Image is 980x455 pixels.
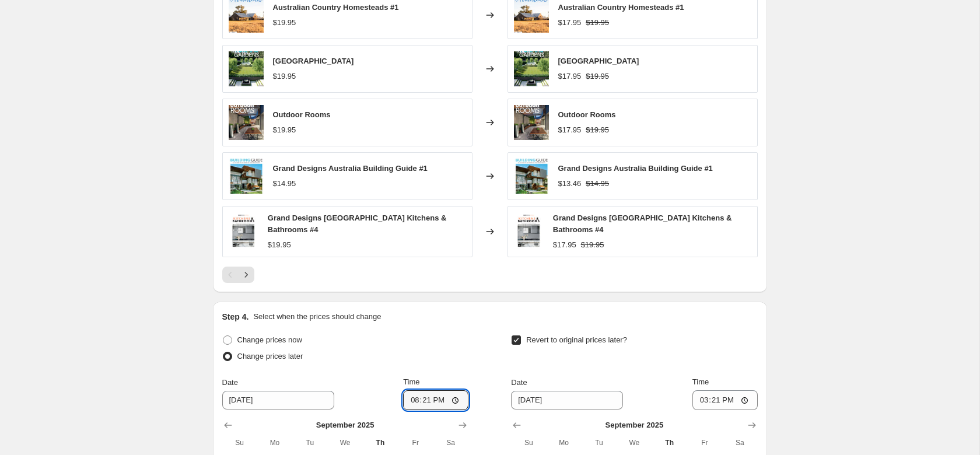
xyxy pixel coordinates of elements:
strike: $19.95 [581,239,604,251]
nav: Pagination [222,267,254,283]
span: Tu [586,438,612,447]
span: Mo [551,438,577,447]
th: Saturday [433,433,468,452]
div: $17.95 [558,17,582,29]
span: Outdoor Rooms [558,110,616,119]
span: Change prices now [237,335,302,344]
span: We [621,438,647,447]
span: Date [222,378,238,387]
img: Formal-Gardens-bookazine-2014-cover_80x.jpg [229,51,264,86]
span: Sa [727,438,752,447]
img: Grand-Designs-Australia-Building-Guide-2020-cover_80x.jpg [229,159,264,194]
input: 12:00 [692,390,758,410]
span: Australian Country Homesteads #1 [273,3,399,12]
h2: Step 4. [222,311,249,323]
th: Sunday [511,433,546,452]
img: Grand-Designs-Australia-Building-Guide-2020-cover_80x.jpg [514,159,549,194]
th: Tuesday [292,433,327,452]
th: Monday [257,433,292,452]
th: Thursday [363,433,398,452]
span: Th [656,438,682,447]
strike: $19.95 [586,124,609,136]
span: Grand Designs Australia Building Guide #1 [558,164,713,173]
img: ODB001_cover_80x.jpg [229,105,264,140]
th: Monday [547,433,582,452]
button: Show next month, October 2025 [454,417,471,433]
span: Revert to original prices later? [526,335,627,344]
span: [GEOGRAPHIC_DATA] [558,57,639,65]
strike: $19.95 [586,71,609,82]
div: $19.95 [273,124,296,136]
div: $19.95 [273,71,296,82]
th: Wednesday [327,433,362,452]
span: Sa [437,438,463,447]
span: Time [692,377,709,386]
span: Mo [262,438,288,447]
span: We [332,438,358,447]
button: Show previous month, August 2025 [509,417,525,433]
button: Show previous month, August 2025 [220,417,236,433]
span: Australian Country Homesteads #1 [558,3,684,12]
div: $19.95 [268,239,291,251]
th: Tuesday [582,433,617,452]
span: Fr [402,438,428,447]
span: Change prices later [237,352,303,360]
span: Su [227,438,253,447]
div: $14.95 [273,178,296,190]
input: 9/18/2025 [511,391,623,409]
th: Friday [398,433,433,452]
span: Th [367,438,393,447]
img: Formal-Gardens-bookazine-2014-cover_80x.jpg [514,51,549,86]
span: Grand Designs Australia Building Guide #1 [273,164,428,173]
div: $17.95 [558,71,582,82]
th: Sunday [222,433,257,452]
div: $17.95 [558,124,582,136]
span: [GEOGRAPHIC_DATA] [273,57,354,65]
button: Show next month, October 2025 [744,417,760,433]
input: 9/18/2025 [222,391,334,409]
th: Thursday [652,433,687,452]
strike: $14.95 [586,178,609,190]
span: Outdoor Rooms [273,110,331,119]
div: $19.95 [273,17,296,29]
span: Tu [297,438,323,447]
input: 12:00 [403,390,468,410]
img: Grand-Designs-Australia-Kitchens-and-Bathrooms-Bookazine-2021-cover_80x.jpg [229,214,258,249]
div: $17.95 [553,239,576,251]
th: Wednesday [617,433,652,452]
strike: $19.95 [586,17,609,29]
img: ODB001_cover_80x.jpg [514,105,549,140]
span: Su [516,438,541,447]
button: Next [238,267,254,283]
span: Date [511,378,527,387]
span: Fr [692,438,717,447]
span: Grand Designs [GEOGRAPHIC_DATA] Kitchens & Bathrooms #4 [268,213,447,234]
span: Grand Designs [GEOGRAPHIC_DATA] Kitchens & Bathrooms #4 [553,213,732,234]
p: Select when the prices should change [253,311,381,323]
div: $13.46 [558,178,582,190]
th: Friday [687,433,722,452]
img: Grand-Designs-Australia-Kitchens-and-Bathrooms-Bookazine-2021-cover_80x.jpg [514,214,544,249]
span: Time [403,377,419,386]
th: Saturday [722,433,757,452]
